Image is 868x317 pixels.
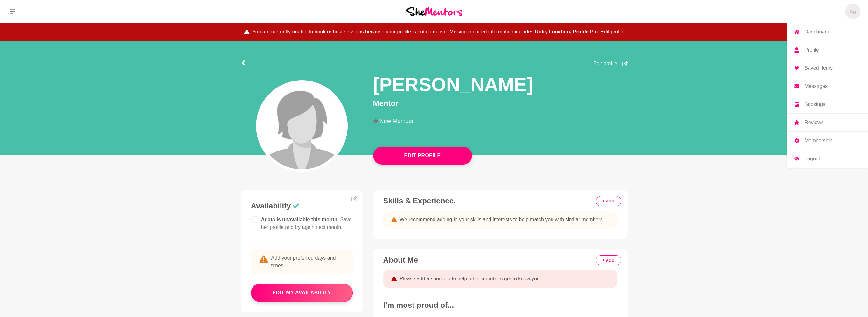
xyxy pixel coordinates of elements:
[804,47,819,53] p: Profile
[845,4,860,19] a: AgDashboardProfileSaved ItemsMessagesBookingsReviewsMembershipLogout
[804,120,823,125] p: Reviews
[406,7,462,16] img: She Mentors Logo
[804,29,829,34] p: Dashboard
[261,217,352,230] span: Agata is unavailable this month.
[400,216,604,223] span: We recommend adding in your skills and interests to help match you with similar members.
[253,28,625,36] span: You are currently unable to book or host sessions because your profile is not complete. Missing r...
[787,59,868,77] a: Saved Items
[787,41,868,59] a: Profile
[383,300,617,310] h3: I’m most proud of...
[804,138,832,143] p: Membership
[261,217,352,230] span: Save her profile and try again next month.
[373,73,533,96] h1: [PERSON_NAME]
[251,249,353,275] p: Add your preferred days and times.
[787,77,868,95] a: Messages
[804,84,828,89] p: Messages
[373,147,472,165] button: Edit Profile
[601,28,625,36] button: Edit profile
[804,102,825,107] p: Bookings
[383,255,617,265] h3: About Me
[373,98,628,109] p: Mentor
[787,95,868,113] a: Bookings
[804,156,820,161] p: Logout
[383,196,617,206] h3: Skills & Experience.
[251,201,353,211] h3: Availability
[787,114,868,131] a: Reviews
[373,118,419,124] li: New Member
[596,255,621,265] button: + ADD
[251,284,353,302] button: edit my availability
[596,196,621,206] button: + ADD
[593,60,617,67] span: Edit profile
[535,29,598,34] strong: role, location, profile pic
[850,9,856,15] h5: Ag
[804,66,833,71] p: Saved Items
[400,275,541,283] span: Please add a short bio to help other members get to know you.
[787,23,868,41] a: Dashboard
